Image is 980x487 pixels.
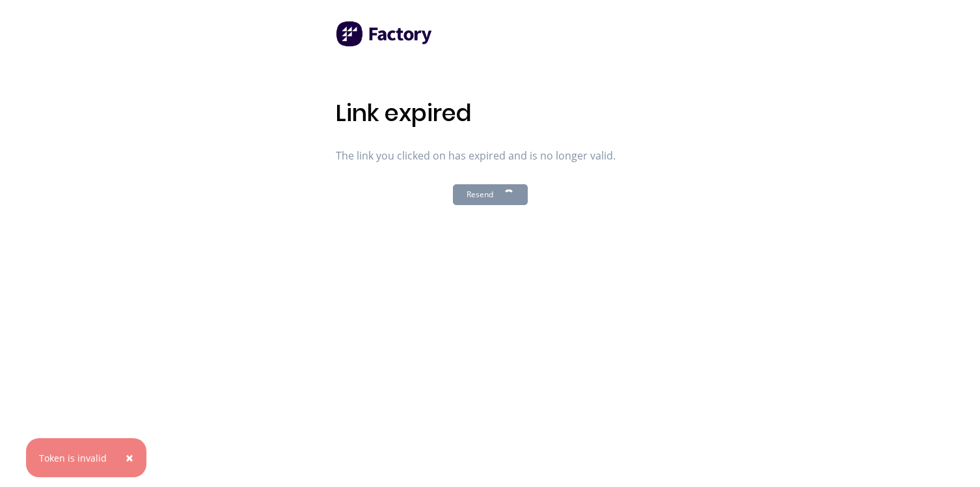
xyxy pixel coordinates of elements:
span: × [126,449,133,467]
button: Close [113,442,146,473]
span: The link you clicked on has expired and is no longer valid. [336,148,645,163]
button: Resend [453,184,528,205]
div: Token is invalid [39,451,107,465]
img: Factory [336,21,433,47]
h1: Link expired [336,99,645,127]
